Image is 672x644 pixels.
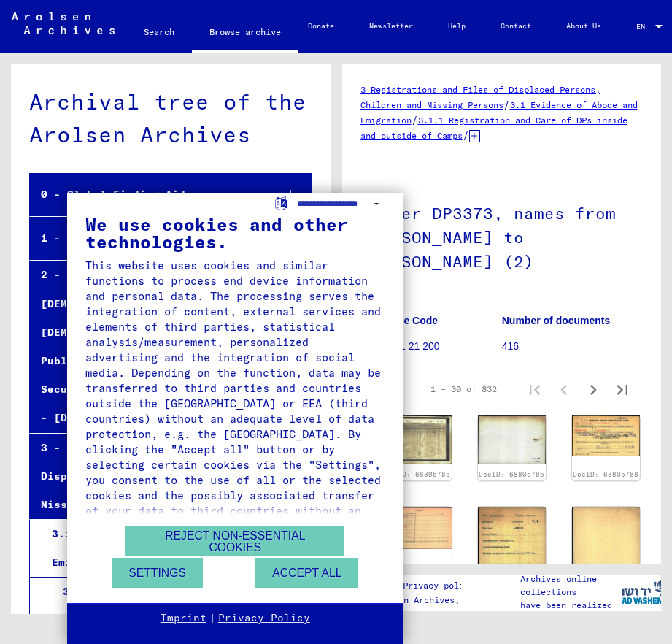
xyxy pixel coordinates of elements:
[85,215,385,250] div: We use cookies and other technologies.
[218,611,310,626] a: Privacy Policy
[161,611,206,626] a: Imprint
[125,526,344,556] button: Reject non-essential cookies
[85,258,385,534] div: This website uses cookies and similar functions to process end device information and personal da...
[112,558,203,588] button: Settings
[255,558,358,588] button: Accept all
